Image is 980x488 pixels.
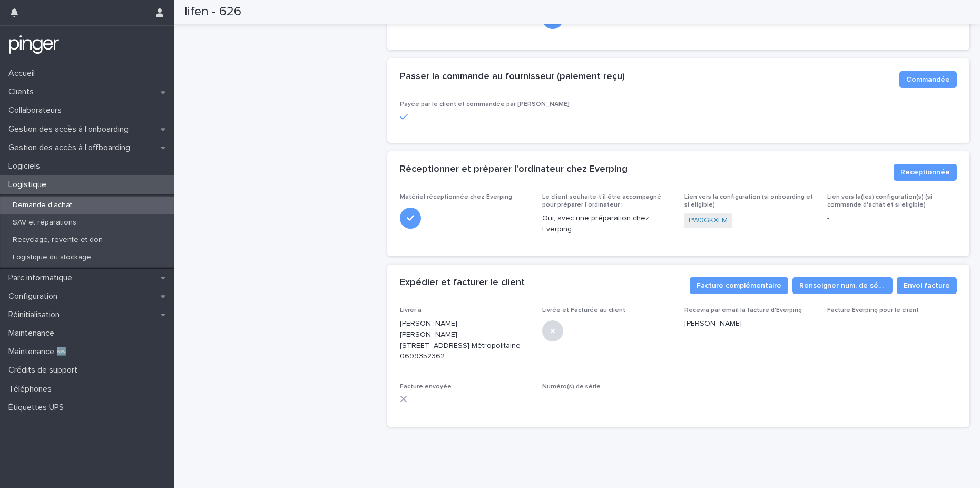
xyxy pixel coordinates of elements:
[684,194,813,208] span: Lien vers la configuration (si onboarding et si eligible)
[900,167,950,178] span: Receptionnée
[4,201,81,210] p: Demande d'achat
[542,384,601,390] span: Numéro(s) de série
[792,277,893,294] button: Renseigner num. de série
[400,71,625,83] h2: Passer la commande au fournisseur (paiement reçu)
[400,318,530,362] p: [PERSON_NAME] [PERSON_NAME] [STREET_ADDRESS] Métropolitaine 0699352362
[4,180,55,190] p: Logistique
[184,4,241,19] h2: lifen - 626
[4,218,85,227] p: SAV et réparations
[684,318,814,329] p: [PERSON_NAME]
[542,395,672,406] p: -
[897,277,957,294] button: Envoi facture
[684,307,802,314] span: Recevra par email la facture d'Everping
[400,307,422,314] span: Livrer à
[827,307,919,314] span: Facture Everping pour le client
[4,384,60,394] p: Téléphones
[827,213,957,224] p: -
[8,34,60,55] img: mTgBEunGTSyRkCgitkcU
[4,253,100,262] p: Logistique du stockage
[906,74,950,85] span: Commandée
[827,318,957,329] p: -
[690,277,788,294] button: Facture complémentaire
[400,101,570,108] span: Payée par le client et commandée par [PERSON_NAME]
[400,194,512,200] span: Matériel réceptionnée chez Everping
[4,69,43,79] p: Accueil
[542,307,625,314] span: Livrée et Facturée au client
[4,124,137,134] p: Gestion des accès à l’onboarding
[542,194,661,208] span: Le client souhaite-t'il être accompagné pour préparer l'ordinateur :
[4,143,139,153] p: Gestion des accès à l’offboarding
[689,215,728,226] a: PW0GKXLM
[4,236,111,245] p: Recyclage, revente et don
[799,280,886,291] span: Renseigner num. de série
[4,365,86,375] p: Crédits de support
[4,273,81,283] p: Parc informatique
[4,161,48,171] p: Logiciels
[4,105,70,115] p: Collaborateurs
[4,403,72,413] p: Étiquettes UPS
[904,280,950,291] span: Envoi facture
[899,71,957,88] button: Commandée
[542,213,672,235] p: Oui, avec une préparation chez Everping
[400,277,525,289] h2: Expédier et facturer le client
[4,347,75,357] p: Maintenance 🆕
[4,328,63,338] p: Maintenance
[894,164,957,181] button: Receptionnée
[827,194,932,208] span: Lien vers la(les) configuration(s) (si commande d'achat et si eligible)
[4,291,66,301] p: Configuration
[697,280,781,291] span: Facture complémentaire
[4,87,42,97] p: Clients
[400,164,628,175] h2: Réceptionner et préparer l'ordinateur chez Everping
[400,384,452,390] span: Facture envoyée
[4,310,68,320] p: Réinitialisation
